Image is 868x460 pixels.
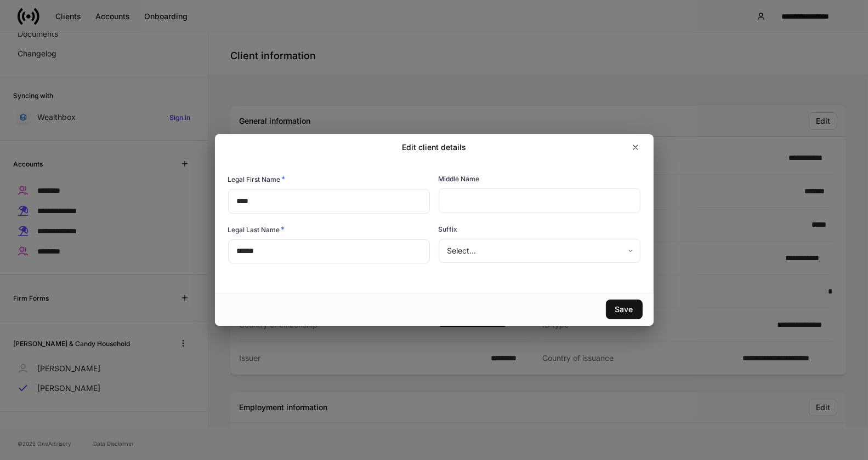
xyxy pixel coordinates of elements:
[615,306,633,313] div: Save
[439,224,458,234] h6: Suffix
[228,174,286,185] h6: Legal First Name
[439,239,640,263] div: Select...
[402,142,466,153] h2: Edit client details
[228,224,285,235] h6: Legal Last Name
[606,300,643,319] button: Save
[439,174,480,184] h6: Middle Name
